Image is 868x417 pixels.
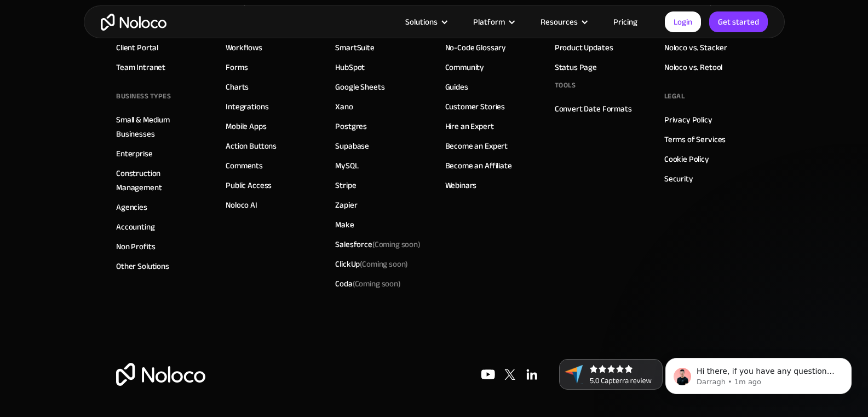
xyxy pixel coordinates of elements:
[555,40,613,55] a: Product Updates
[445,40,507,55] a: No-Code Glossary
[445,99,505,114] a: Customer Stories
[116,220,155,234] a: Accounting
[335,158,358,173] a: MySQL
[226,158,263,173] a: Comments
[226,60,248,74] a: Forms
[445,80,468,94] a: Guides
[709,11,768,32] a: Get started
[664,132,726,146] a: Terms of Services
[335,277,400,291] div: Coda
[116,40,158,55] a: Client Portal
[116,200,147,214] a: Agencies
[555,102,632,116] a: Convert Date Formats
[335,119,367,133] a: Postgres
[335,99,353,114] a: Xano
[600,15,651,29] a: Pricing
[116,113,204,141] a: Small & Medium Businesses
[226,178,272,192] a: Public Access
[116,259,169,273] a: Other Solutions
[116,166,204,195] a: Construction Management
[335,139,369,153] a: Supabase
[116,146,153,161] a: Enterprise
[664,172,693,186] a: Security
[226,40,262,55] a: Workflows
[664,152,709,166] a: Cookie Policy
[335,218,354,232] a: Make
[649,335,868,412] iframe: Intercom notifications message
[445,60,485,74] a: Community
[335,60,365,74] a: HubSpot
[226,198,257,212] a: Noloco AI
[335,40,375,55] a: SmartSuite
[226,99,268,114] a: Integrations
[335,178,356,192] a: Stripe
[335,198,357,212] a: Zapier
[226,80,249,94] a: Charts
[445,119,494,133] a: Hire an Expert
[405,15,438,29] div: Solutions
[459,15,527,29] div: Platform
[116,239,155,254] a: Non Profits
[664,113,712,127] a: Privacy Policy
[360,256,408,272] span: (Coming soon)
[445,139,508,153] a: Become an Expert
[473,15,505,29] div: Platform
[226,139,277,153] a: Action Buttons
[555,77,576,93] div: Tools
[335,257,408,271] div: ClickUp
[664,40,727,55] a: Noloco vs. Stacker
[353,276,401,291] span: (Coming soon)
[541,15,578,29] div: Resources
[392,15,459,29] div: Solutions
[664,60,722,74] a: Noloco vs. Retool
[335,237,421,251] div: Salesforce
[101,14,166,31] a: home
[116,88,171,104] div: BUSINESS TYPES
[665,11,701,32] a: Login
[555,60,597,74] a: Status Page
[445,158,512,173] a: Become an Affiliate
[116,60,165,74] a: Team Intranet
[527,15,600,29] div: Resources
[372,237,421,252] span: (Coming soon)
[226,119,266,133] a: Mobile Apps
[664,88,685,104] div: Legal
[335,80,384,94] a: Google Sheets
[445,178,477,192] a: Webinars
